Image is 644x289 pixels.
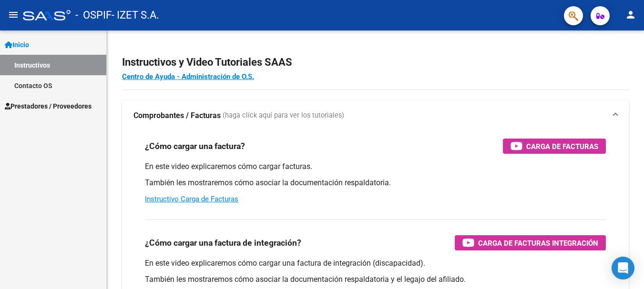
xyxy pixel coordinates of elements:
a: Centro de Ayuda - Administración de O.S. [122,72,254,81]
h3: ¿Cómo cargar una factura? [145,140,245,153]
p: También les mostraremos cómo asociar la documentación respaldatoria y el legajo del afiliado. [145,274,606,285]
h3: ¿Cómo cargar una factura de integración? [145,236,301,249]
span: - IZET S.A. [112,5,159,26]
span: - OSPIF [75,5,112,26]
div: Open Intercom Messenger [612,257,634,279]
button: Carga de Facturas Integración [455,235,606,250]
span: Prestadores / Proveedores [5,101,92,111]
button: Carga de Facturas [503,139,606,154]
a: Instructivo Carga de Facturas [145,195,238,203]
span: Carga de Facturas Integración [478,237,598,249]
p: En este video explicaremos cómo cargar facturas. [145,161,606,172]
p: También les mostraremos cómo asociar la documentación respaldatoria. [145,178,606,188]
h2: Instructivos y Video Tutoriales SAAS [122,53,629,71]
strong: Comprobantes / Facturas [133,110,221,121]
mat-icon: menu [8,9,19,20]
mat-expansion-panel-header: Comprobantes / Facturas (haga click aquí para ver los tutoriales) [122,100,629,131]
span: Inicio [5,40,29,50]
mat-icon: person [625,9,636,20]
p: En este video explicaremos cómo cargar una factura de integración (discapacidad). [145,258,606,269]
span: Carga de Facturas [526,140,598,152]
span: (haga click aquí para ver los tutoriales) [223,110,344,121]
